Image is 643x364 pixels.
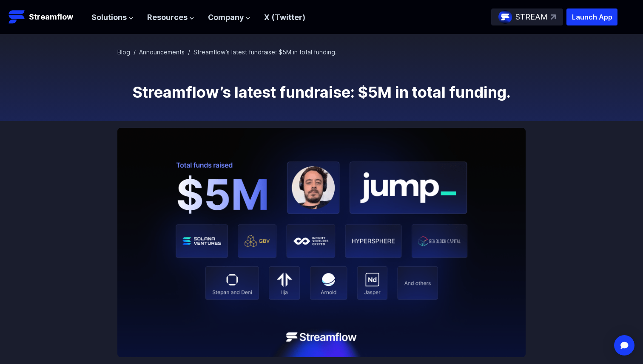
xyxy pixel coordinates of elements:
button: Company [208,11,250,24]
p: STREAM [515,11,547,23]
span: Streamflow’s latest fundraise: $5M in total funding. [193,48,337,56]
img: top-right-arrow.svg [551,14,556,20]
a: Announcements [139,48,185,56]
div: Open Intercom Messenger [614,335,634,356]
span: / [134,48,136,56]
span: / [188,48,190,56]
img: Streamflow’s latest fundraise: $5M in total funding. [117,128,526,357]
img: Streamflow Logo [9,8,26,25]
a: Streamflow [9,8,83,25]
button: Resources [147,11,194,24]
p: Streamflow [29,11,73,23]
a: Blog [117,48,130,56]
h1: Streamflow’s latest fundraise: $5M in total funding. [117,84,526,101]
img: streamflow-logo-circle.png [498,10,512,24]
a: STREAM [491,8,563,25]
span: Resources [147,11,188,24]
button: Solutions [91,11,134,24]
a: X (Twitter) [264,13,305,22]
span: Company [208,11,244,24]
span: Solutions [91,11,127,24]
button: Launch App [566,8,617,25]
